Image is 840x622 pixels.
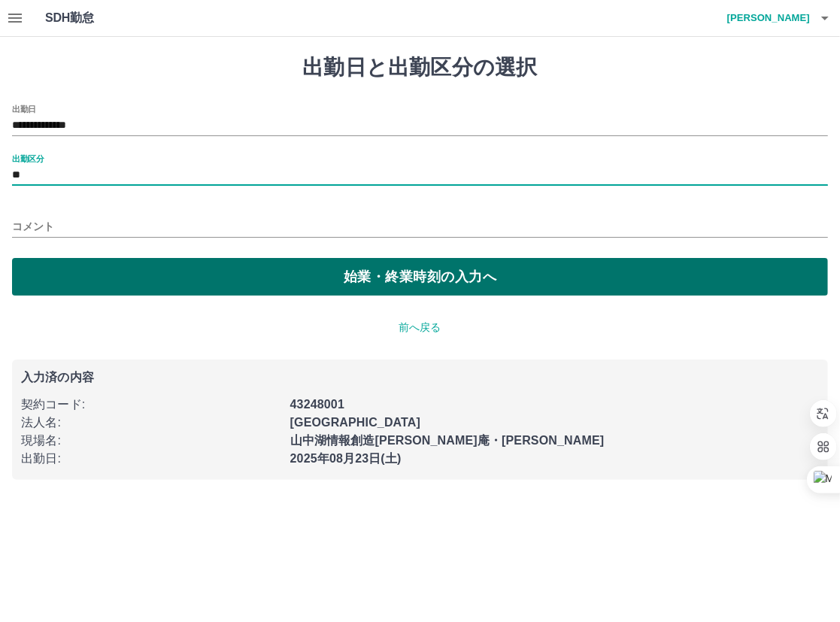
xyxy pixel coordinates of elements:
[12,103,36,114] label: 出勤日
[290,452,402,465] b: 2025年08月23日(土)
[290,416,421,429] b: [GEOGRAPHIC_DATA]
[12,55,828,80] h1: 出勤日と出勤区分の選択
[290,434,605,447] b: 山中湖情報創造[PERSON_NAME]庵・[PERSON_NAME]
[21,450,281,468] p: 出勤日 :
[12,258,828,296] button: 始業・終業時刻の入力へ
[12,320,828,335] p: 前へ戻る
[21,396,281,414] p: 契約コード :
[21,372,819,384] p: 入力済の内容
[290,398,344,411] b: 43248001
[21,432,281,450] p: 現場名 :
[12,153,44,164] label: 出勤区分
[21,414,281,432] p: 法人名 :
